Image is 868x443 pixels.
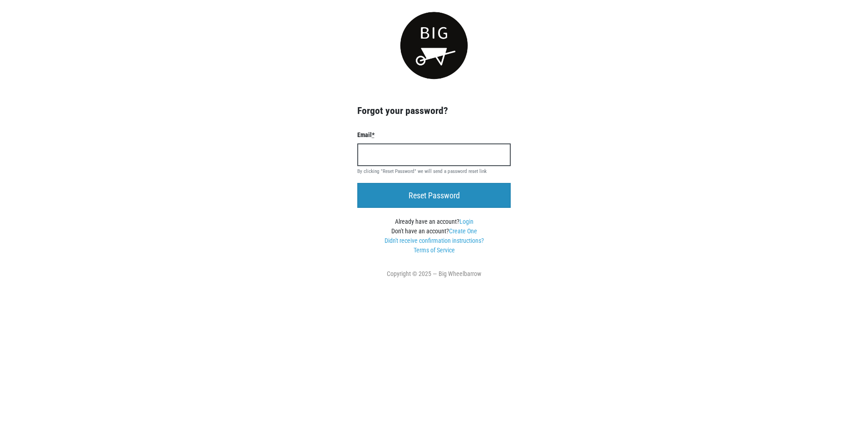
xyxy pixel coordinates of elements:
img: small-round-logo-d6fdfe68ae19b7bfced82731a0234da4.png [400,11,468,79]
div: Copyright © 2025 — Big Wheelbarrow [343,269,525,279]
a: Didn't receive confirmation instructions? [385,237,484,244]
a: Create One [449,227,477,235]
a: Terms of Service [414,246,455,254]
h4: Forgot your password? [357,105,511,117]
small: By clicking "Reset Password" we will send a password reset link [357,168,511,176]
label: Email [357,130,511,140]
input: Reset Password [357,183,511,208]
div: Already have an account? Don't have an account? [357,217,511,255]
abbr: required [372,131,375,138]
a: Login [459,218,473,225]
